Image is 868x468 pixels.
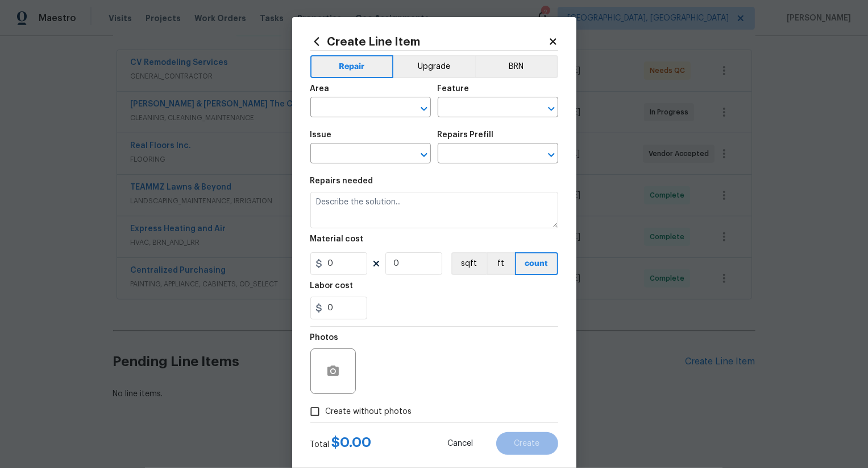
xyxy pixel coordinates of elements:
button: Repair [310,55,394,78]
span: Cancel [448,440,474,448]
button: Open [416,147,432,163]
button: Cancel [430,432,492,455]
button: ft [487,252,515,275]
h5: Issue [310,131,332,139]
button: Open [416,101,432,117]
span: $ 0.00 [332,436,372,449]
h5: Photos [310,334,339,342]
span: Create [514,440,540,448]
button: sqft [451,252,487,275]
h5: Repairs needed [310,177,373,185]
h5: Area [310,85,330,93]
h2: Create Line Item [310,35,548,48]
button: Upgrade [393,55,475,78]
div: Total [310,437,372,450]
button: BRN [475,55,558,78]
button: count [515,252,558,275]
button: Open [543,147,559,163]
h5: Material cost [310,235,364,243]
button: Create [496,432,558,455]
h5: Feature [438,85,470,93]
span: Create without photos [326,406,412,418]
h5: Labor cost [310,282,354,290]
h5: Repairs Prefill [438,131,494,139]
button: Open [543,101,559,117]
